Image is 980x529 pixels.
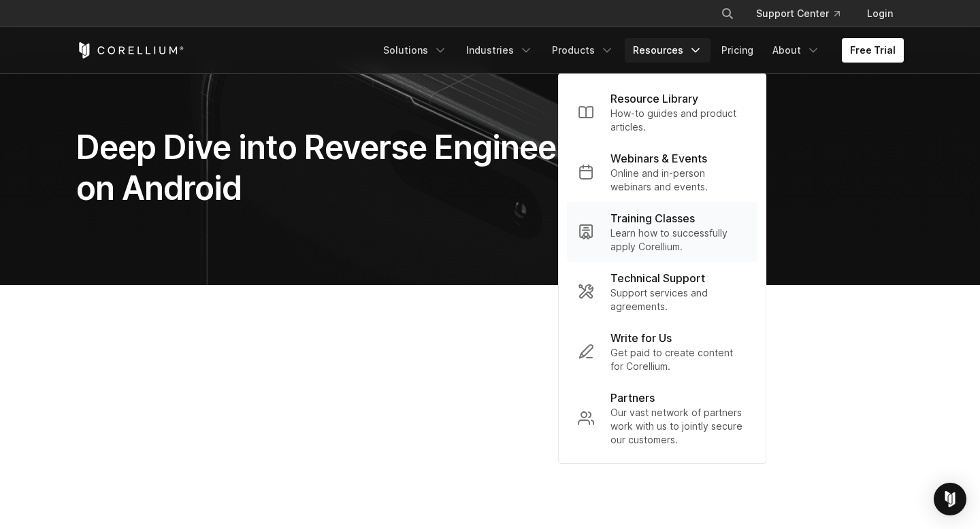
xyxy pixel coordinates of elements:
[704,1,904,26] div: Navigation Menu
[567,262,757,322] a: Technical Support Support services and agreements.
[610,286,747,313] p: Support services and agreements.
[567,381,757,455] a: Partners Our vast network of partners work with us to jointly secure our customers.
[610,226,747,254] p: Learn how to successfully apply Corellium.
[610,406,747,447] p: Our vast network of partners work with us to jointly secure our customers.
[610,330,672,346] p: Write for Us
[610,270,705,286] p: Technical Support
[856,1,904,26] a: Login
[713,38,762,63] a: Pricing
[745,1,851,26] a: Support Center
[610,150,707,167] p: Webinars & Events
[76,127,619,209] h1: Deep Dive into Reverse Engineering on Android
[610,107,747,134] p: How-to guides and product articles.
[567,322,757,381] a: Write for Us Get paid to create content for Corellium.
[567,82,757,142] a: Resource Library How-to guides and product articles.
[842,38,904,63] a: Free Trial
[610,346,747,373] p: Get paid to create content for Corellium.
[610,390,655,406] p: Partners
[76,42,184,58] a: Corellium Home
[764,38,828,63] a: About
[610,210,695,226] p: Training Classes
[567,202,757,262] a: Training Classes Learn how to successfully apply Corellium.
[625,38,710,63] a: Resources
[458,38,541,63] a: Industries
[610,90,698,107] p: Resource Library
[375,38,904,63] div: Navigation Menu
[567,142,757,202] a: Webinars & Events Online and in-person webinars and events.
[544,38,622,63] a: Products
[715,1,740,26] button: Search
[610,167,747,194] p: Online and in-person webinars and events.
[934,483,966,515] div: Open Intercom Messenger
[375,38,455,63] a: Solutions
